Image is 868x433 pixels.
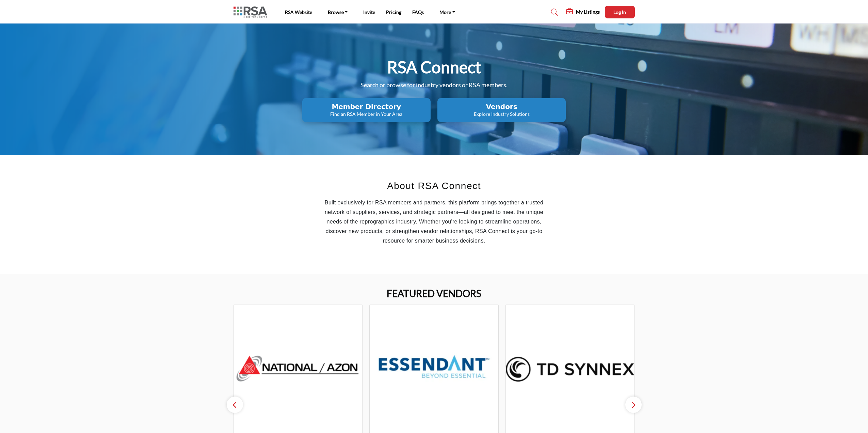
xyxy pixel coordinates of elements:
[435,7,460,17] a: More
[285,9,312,15] a: RSA Website
[304,111,429,118] p: Find an RSA Member in Your Area
[387,57,481,78] h1: RSA Connect
[304,103,429,111] h2: Member Directory
[317,198,551,246] p: Built exclusively for RSA members and partners, this platform brings together a trusted network o...
[439,103,564,111] h2: Vendors
[323,7,353,17] a: Browse
[439,111,564,118] p: Explore Industry Solutions
[317,179,551,193] h2: About RSA Connect
[386,9,401,15] a: Pricing
[363,9,375,15] a: Invite
[566,8,600,16] div: My Listings
[234,6,271,18] img: Site Logo
[387,288,481,299] h2: FEATURED VENDORS
[613,9,626,15] span: Log In
[576,9,600,15] h5: My Listings
[360,81,508,89] span: Search or browse for industry vendors or RSA members.
[412,9,424,15] a: FAQs
[437,98,566,122] button: Vendors Explore Industry Solutions
[605,6,635,18] button: Log In
[302,98,431,122] button: Member Directory Find an RSA Member in Your Area
[544,7,562,18] a: Search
